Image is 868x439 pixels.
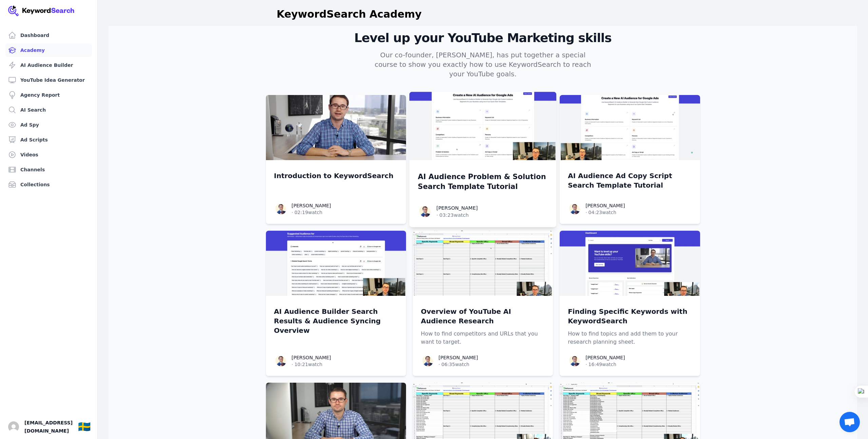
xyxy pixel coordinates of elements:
[292,203,331,208] a: [PERSON_NAME]
[294,361,322,368] span: 10:21 watch
[585,355,625,360] a: [PERSON_NAME]
[568,171,692,190] a: AI Audience Ad Copy Script Search Template Tutorial
[5,163,92,176] a: Channels
[589,209,616,216] span: 04:23 watch
[585,361,587,368] span: ·
[5,178,92,191] a: Collections
[421,330,545,346] p: How to find competitors and URLs that you want to target.
[26,40,61,44] div: Domain Overview
[294,209,322,216] span: 02:19 watch
[67,39,73,45] img: tab_keywords_by_traffic_grey.svg
[292,209,293,216] span: ·
[568,307,692,326] p: Finding Specific Keywords with KeywordSearch
[436,211,438,218] span: ·
[292,355,331,360] a: [PERSON_NAME]
[5,148,92,161] a: Videos
[568,307,692,346] a: Finding Specific Keywords with KeywordSearchHow to find topics and add them to your research plan...
[266,31,700,45] h2: Level up your YouTube Marketing skills
[436,205,478,211] a: [PERSON_NAME]
[5,103,92,117] a: AI Search
[8,5,75,16] img: Your Company
[589,361,616,368] span: 16:49 watch
[5,43,92,57] a: Academy
[8,421,19,432] img: Stefan Vikström
[24,419,73,435] span: [EMAIL_ADDRESS][DOMAIN_NAME]
[421,307,545,346] a: Overview of YouTube AI Audience ResearchHow to find competitors and URLs that you want to target.
[439,355,478,360] a: [PERSON_NAME]
[5,88,92,102] a: Agency Report
[568,330,692,346] p: How to find topics and add them to your research planning sheet.
[78,420,91,434] button: 🇸🇪
[840,412,860,432] div: Öppna chatt
[5,73,92,87] a: YouTube Idea Generator
[75,40,114,44] div: Keywords by Traffic
[585,203,625,208] a: [PERSON_NAME]
[292,361,293,368] span: ·
[5,28,92,42] a: Dashboard
[441,361,469,368] span: 06:35 watch
[274,307,398,335] a: AI Audience Builder Search Results & Audience Syncing Overview
[8,421,19,432] button: Open user button
[18,18,75,23] div: Domain: [DOMAIN_NAME]
[277,8,422,20] h1: KeywordSearch Academy
[421,307,545,326] p: Overview of YouTube AI Audience Research
[5,133,92,147] a: Ad Scripts
[5,118,92,132] a: Ad Spy
[11,18,16,23] img: website_grey.svg
[439,211,469,218] span: 03:23 watch
[369,50,597,79] p: Our co-founder, [PERSON_NAME], has put together a special course to show you exactly how to use K...
[585,209,587,216] span: ·
[19,11,33,16] div: v 4.0.25
[78,421,91,433] div: 🇸🇪
[418,172,548,192] a: AI Audience Problem & Solution Search Template Tutorial
[439,361,440,368] span: ·
[274,171,398,180] a: Introduction to KeywordSearch
[5,58,92,72] a: AI Audience Builder
[11,11,16,16] img: logo_orange.svg
[18,39,24,45] img: tab_domain_overview_orange.svg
